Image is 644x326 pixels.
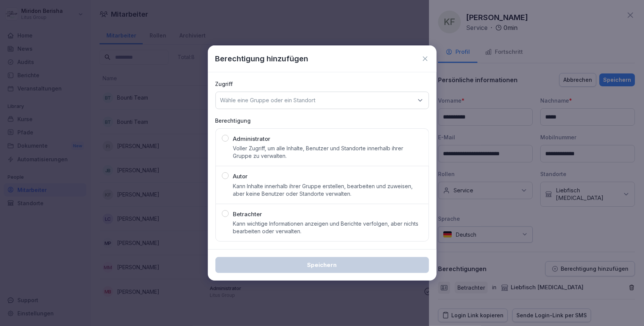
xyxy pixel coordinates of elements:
[215,53,309,64] p: Berechtigung hinzufügen
[221,261,423,269] div: Speichern
[233,135,271,144] p: Administrator
[233,220,423,235] p: Kann wichtige Informationen anzeigen und Berichte verfolgen, aber nichts bearbeiten oder verwalten.
[220,97,316,104] p: Wähle eine Gruppe oder ein Standort
[233,210,262,219] p: Betrachter
[215,257,429,273] button: Speichern
[233,172,248,181] p: Autor
[215,80,429,88] p: Zugriff
[215,117,429,125] p: Berechtigung
[233,182,423,198] p: Kann Inhalte innerhalb ihrer Gruppe erstellen, bearbeiten und zuweisen, aber keine Benutzer oder ...
[233,145,423,160] p: Voller Zugriff, um alle Inhalte, Benutzer und Standorte innerhalb ihrer Gruppe zu verwalten.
